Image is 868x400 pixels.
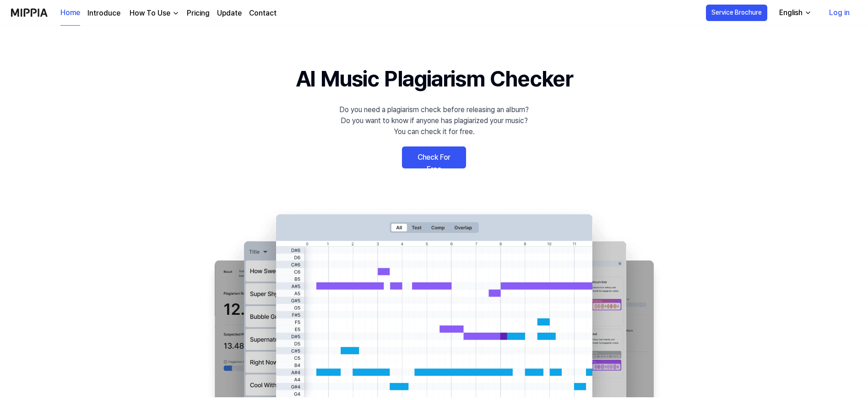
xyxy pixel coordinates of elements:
[249,8,277,19] a: Contact
[196,205,672,397] img: main Image
[296,62,573,95] h1: AI Music Plagiarism Checker
[217,8,242,19] a: Update
[339,104,529,137] div: Do you need a plagiarism check before releasing an album? Do you want to know if anyone has plagi...
[772,4,817,22] button: English
[60,0,80,26] a: Home
[402,146,466,168] a: Check For Free
[706,5,767,21] button: Service Brochure
[128,8,179,19] button: How To Use
[87,8,120,19] a: Introduce
[172,10,179,17] img: down
[777,7,804,18] div: English
[187,8,210,19] a: Pricing
[128,8,172,19] div: How To Use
